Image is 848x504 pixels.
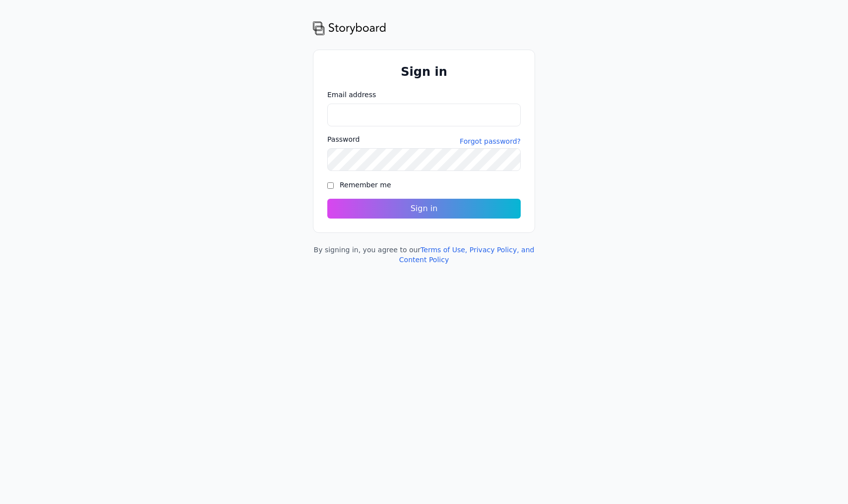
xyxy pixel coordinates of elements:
[399,246,535,264] a: Terms of Use, Privacy Policy, and Content Policy
[340,181,391,189] label: Remember me
[327,134,360,144] label: Password
[313,20,386,36] img: storyboard
[327,64,521,80] h1: Sign in
[327,90,521,100] label: Email address
[327,199,521,219] button: Sign in
[313,245,535,265] div: By signing in, you agree to our
[460,136,521,146] button: Forgot password?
